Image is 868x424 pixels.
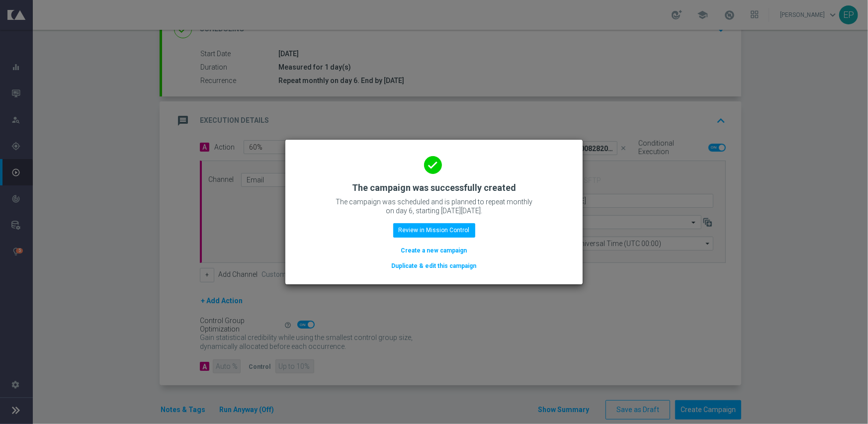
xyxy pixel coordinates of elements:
p: The campaign was scheduled and is planned to repeat monthly on day 6, starting [DATE][DATE]. [335,197,533,215]
button: Duplicate & edit this campaign [391,260,478,271]
h2: The campaign was successfully created [352,182,516,194]
button: Create a new campaign [400,245,468,256]
i: done [424,156,442,174]
button: Review in Mission Control [393,223,475,237]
